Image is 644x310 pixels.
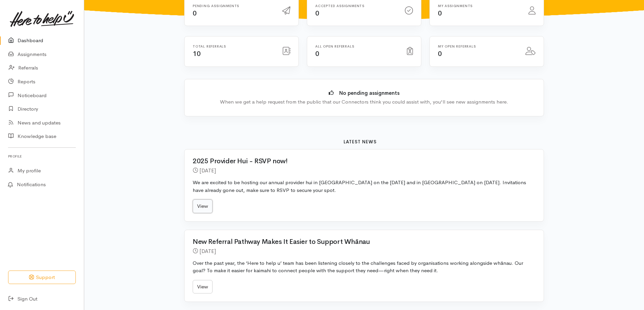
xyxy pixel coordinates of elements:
h6: Total referrals [193,45,274,48]
time: [DATE] [199,167,216,174]
span: 10 [193,50,200,58]
b: No pending assignments [339,90,399,96]
a: View [193,199,213,213]
h6: All open referrals [315,45,399,48]
p: Over the past year, the ‘Here to help u’ team has been listening closely to the challenges faced ... [193,259,536,275]
span: 0 [315,50,319,58]
h2: New Referral Pathway Makes It Easier to Support Whānau [193,238,527,246]
h2: 2025 Provider Hui - RSVP now! [193,158,527,165]
b: Latest news [344,139,377,145]
h6: Pending assignments [193,4,274,8]
span: 0 [438,9,442,18]
a: View [193,280,213,294]
div: When we get a help request from the public that our Connectors think you could assist with, you'l... [195,98,534,106]
span: 0 [315,9,319,18]
h6: Profile [8,152,76,161]
h6: My open referrals [438,45,517,48]
span: 0 [438,50,442,58]
h6: My assignments [438,4,520,8]
button: Support [8,271,76,284]
time: [DATE] [199,248,216,255]
p: We are excited to be hosting our annual provider hui in [GEOGRAPHIC_DATA] on the [DATE] and in [G... [193,179,536,194]
span: 0 [193,9,197,18]
h6: Accepted assignments [315,4,397,8]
